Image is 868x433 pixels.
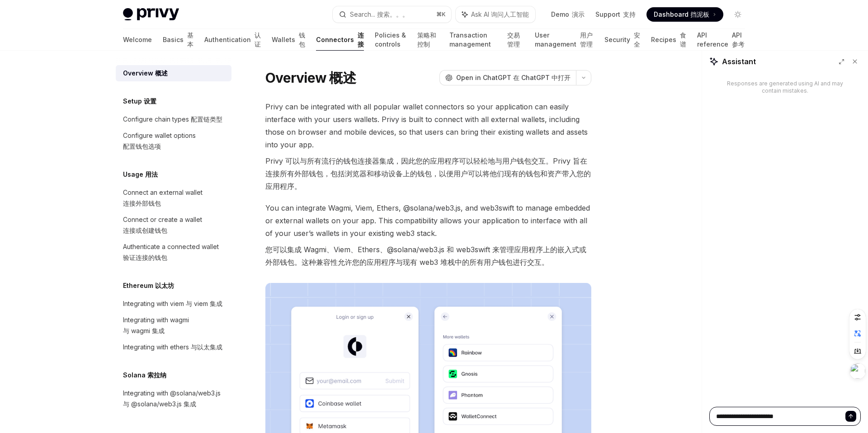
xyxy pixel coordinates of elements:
[123,327,165,334] span: 与 wagmi 集成
[732,31,745,48] span: API 参考
[491,10,529,18] span: 询问人工智能
[163,29,193,51] a: Basics 基本
[651,29,686,51] a: Recipes 食谱
[116,184,231,212] a: Connect an external wallet 连接外部钱包
[155,282,174,289] span: 以太坊
[116,339,231,355] a: Integrating with ethers 与以太集成
[116,212,231,239] a: Connect or create a wallet 连接或创建钱包
[646,7,723,22] a: Dashboard 挡泥板
[123,142,161,150] span: 配置钱包选项
[604,29,640,51] a: Security 安全
[333,6,451,23] button: Search... 搜索。。。⌘K
[265,70,356,86] h1: Overview
[595,10,636,19] a: Support 支持
[623,10,636,18] span: 支持
[299,31,305,48] span: 钱包
[449,29,524,51] a: Transaction management 交易管理
[123,388,226,409] div: Integrating with @solana/web3.js
[123,342,222,353] div: Integrating with ethers
[456,73,571,82] span: Open in ChatGPT
[255,31,261,48] span: 认证
[123,254,167,261] span: 验证连接的钱包
[580,31,593,48] span: 用户管理
[572,10,585,18] span: 演示
[350,9,409,20] div: Search...
[507,31,520,48] span: 交易管理
[123,226,167,234] span: 连接或创建钱包
[123,370,166,381] h5: Solana
[316,29,364,51] a: Connectors 连接
[377,10,409,18] span: 搜索。。。
[116,111,231,127] a: Configure chain types 配置链类型
[439,70,576,85] button: Open in ChatGPT 在 ChatGPT 中打开
[535,29,594,51] a: User management 用户管理
[123,214,226,236] div: Connect or create a wallet
[456,6,535,23] button: Ask AI 询问人工智能
[731,7,745,22] button: Toggle dark mode
[191,343,222,351] span: 与以太集成
[551,10,585,19] a: Demo 演示
[123,400,196,408] span: 与 @solana/web3.js 集成
[265,202,591,268] span: You can integrate Wagmi, Viem, Ethers, @solana/web3.js, and web3swift to manage embedded or exter...
[513,74,571,81] span: 在 ChatGPT 中打开
[123,114,222,125] div: Configure chain types
[123,187,226,209] div: Connect an external wallet
[375,29,439,51] a: Policies & controls 策略和控制
[116,127,231,155] a: Configure wallet options 配置钱包选项
[123,241,226,263] div: Authenticate a connected wallet
[123,130,226,152] div: Configure wallet options
[123,199,161,207] span: 连接外部钱包
[116,239,231,266] a: Authenticate a connected wallet 验证连接的钱包
[116,385,231,412] a: Integrating with @solana/web3.js 与 @solana/web3.js 集成
[123,298,222,309] div: Integrating with viem
[204,29,261,51] a: Authentication 认证
[123,315,226,336] div: Integrating with wagmi
[680,31,686,48] span: 食谱
[329,70,356,86] span: 概述
[123,8,179,21] img: light logo
[690,10,709,18] span: 挡泥板
[722,56,756,67] span: Assistant
[144,97,156,105] span: 设置
[116,296,231,312] a: Integrating with viem 与 viem 集成
[187,31,193,48] span: 基本
[191,115,222,123] span: 配置链类型
[145,170,158,178] span: 用法
[265,100,591,193] span: Privy can be integrated with all popular wallet connectors so your application can easily interfa...
[265,156,591,191] span: Privy 可以与所有流行的钱包连接器集成，因此您的应用程序可以轻松地与用户钱包交互。Privy 旨在连接所有外部钱包，包括浏览器和移动设备上的钱包，以便用户可以将他们现有的钱包和资产带入您的应...
[358,31,364,48] span: 连接
[724,80,846,94] div: Responses are generated using AI and may contain mistakes.
[147,371,166,379] span: 索拉纳
[123,169,158,180] h5: Usage
[436,11,446,18] span: ⌘ K
[654,10,709,19] span: Dashboard
[116,65,231,81] a: Overview 概述
[272,29,305,51] a: Wallets 钱包
[123,96,156,107] h5: Setup
[155,69,168,77] span: 概述
[123,29,152,51] a: Welcome
[123,280,174,291] h5: Ethereum
[417,31,436,48] span: 策略和控制
[697,29,745,51] a: API reference API 参考
[471,10,529,19] span: Ask AI
[116,312,231,339] a: Integrating with wagmi 与 wagmi 集成
[845,411,856,422] button: Send message
[634,31,640,48] span: 安全
[123,68,168,79] div: Overview
[186,300,222,307] span: 与 viem 集成
[265,245,586,267] span: 您可以集成 Wagmi、Viem、Ethers、@solana/web3.js 和 web3swift 来管理应用程序上的嵌入式或外部钱包。这种兼容性允许您的应用程序与现有 web3 堆栈中的所...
